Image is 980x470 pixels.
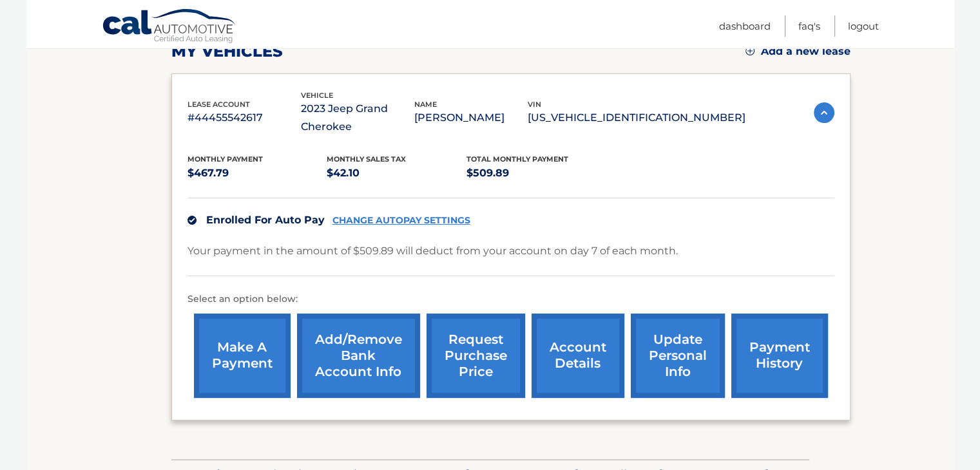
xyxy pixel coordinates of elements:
a: make a payment [194,314,291,398]
span: Monthly sales Tax [327,155,406,164]
p: [US_VEHICLE_IDENTIFICATION_NUMBER] [528,109,745,127]
a: Logout [848,15,879,37]
a: update personal info [631,314,725,398]
p: #44455542617 [187,109,301,127]
img: add.svg [745,46,754,55]
p: Your payment in the amount of $509.89 will deduct from your account on day 7 of each month. [187,242,678,260]
a: FAQ's [798,15,820,37]
a: payment history [731,314,828,398]
p: $509.89 [466,164,606,182]
a: Add/Remove bank account info [297,314,420,398]
p: [PERSON_NAME] [414,109,528,127]
span: name [414,100,437,109]
h2: my vehicles [171,42,283,61]
img: accordion-active.svg [814,102,834,123]
span: vin [528,100,541,109]
p: $42.10 [327,164,466,182]
p: 2023 Jeep Grand Cherokee [301,100,414,136]
a: request purchase price [427,314,525,398]
p: Select an option below: [187,292,834,307]
span: lease account [187,100,250,109]
span: Monthly Payment [187,155,263,164]
span: vehicle [301,91,333,100]
span: Enrolled For Auto Pay [206,214,325,226]
a: Cal Automotive [102,8,237,46]
p: $467.79 [187,164,327,182]
a: Dashboard [719,15,771,37]
img: check.svg [187,216,197,225]
a: Add a new lease [745,45,850,58]
a: account details [532,314,624,398]
a: CHANGE AUTOPAY SETTINGS [332,215,470,226]
span: Total Monthly Payment [466,155,568,164]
